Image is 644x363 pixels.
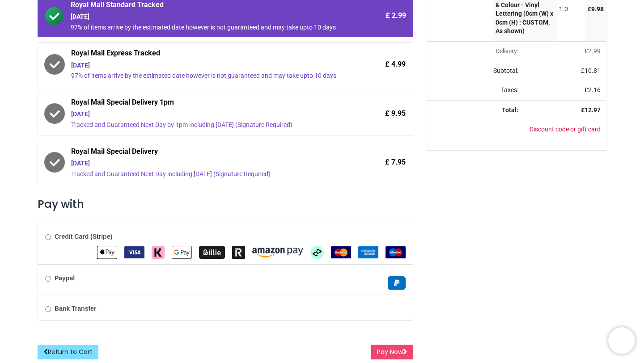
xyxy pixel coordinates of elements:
[172,246,192,259] img: Google Pay
[585,86,601,93] span: £
[71,97,339,110] span: Royal Mail Special Delivery 1pm
[385,109,406,118] span: £ 9.95
[71,147,339,159] span: Royal Mail Special Delivery
[71,13,339,21] div: [DATE]
[172,249,192,256] span: Google Pay
[152,249,165,256] span: Klarna
[591,5,604,13] span: 9.98
[232,249,245,256] span: Revolut Pay
[385,59,406,69] span: £ 4.99
[152,246,165,259] img: Klarna
[45,276,51,282] input: Paypal
[358,246,378,258] img: American Express
[55,274,75,282] b: Paypal
[71,121,339,130] div: Tracked and Guaranteed Next Day by 1pm including [DATE] (Signature Required)
[386,11,406,21] span: £ 2.99
[358,249,378,256] span: American Express
[588,86,601,93] span: 2.16
[585,106,601,114] span: 12.97
[530,126,601,133] a: Discount code or gift card
[310,249,324,256] span: Afterpay Clearpay
[124,246,144,258] img: VISA
[581,106,601,114] strong: £
[71,48,339,61] span: Royal Mail Express Tracked
[199,249,225,256] span: Billie
[97,249,117,256] span: Apple Pay
[385,157,406,167] span: £ 7.95
[427,80,524,100] td: Taxes:
[71,170,339,179] div: Tracked and Guaranteed Next Day including [DATE] (Signature Required)
[124,249,144,256] span: VISA
[588,5,604,13] span: £
[559,5,584,14] div: 1.0
[71,159,339,168] div: [DATE]
[55,305,96,312] b: Bank Transfer
[199,246,225,259] img: Billie
[427,61,524,81] td: Subtotal:
[97,246,117,259] img: Apple Pay
[232,246,245,259] img: Revolut Pay
[427,42,524,61] td: Delivery will be updated after choosing a new delivery method
[371,345,413,360] button: Pay Now
[608,327,635,354] iframe: Brevo live chat
[71,72,339,80] div: 97% of items arrive by the estimated date however is not guaranteed and may take upto 10 days
[252,248,303,257] img: Amazon Pay
[388,279,406,286] span: Paypal
[310,246,324,259] img: Afterpay Clearpay
[45,234,51,240] input: Credit Card (Stripe)
[252,249,303,256] span: Amazon Pay
[581,67,601,74] span: £
[331,246,351,258] img: MasterCard
[71,23,339,32] div: 97% of items arrive by the estimated date however is not guaranteed and may take upto 10 days
[38,197,413,212] h3: Pay with
[38,345,98,360] a: Return to Cart
[386,249,406,256] span: Maestro
[45,306,51,312] input: Bank Transfer
[388,276,406,290] img: Paypal
[386,246,406,258] img: Maestro
[71,61,339,70] div: [DATE]
[585,67,601,74] span: 10.81
[331,249,351,256] span: MasterCard
[71,110,339,119] div: [DATE]
[502,106,518,114] strong: Total:
[588,47,601,55] span: 2.99
[55,233,112,240] b: Credit Card (Stripe)
[585,47,601,55] span: £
